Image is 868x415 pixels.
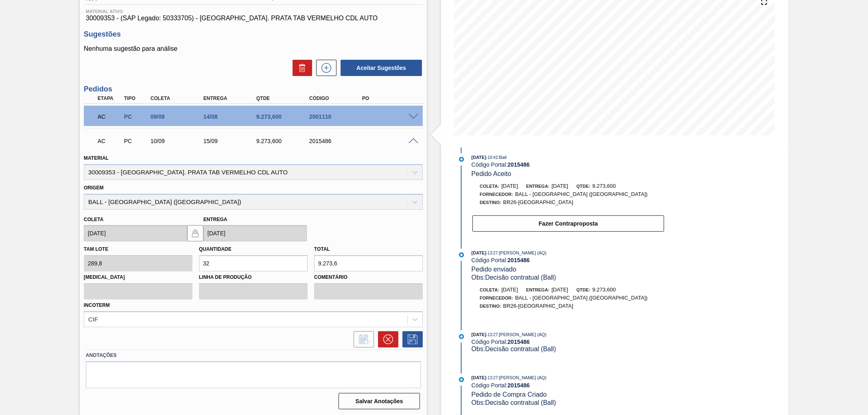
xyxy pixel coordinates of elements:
img: atual [459,334,464,339]
div: Código [307,96,367,101]
input: dd/mm/yyyy [203,225,307,241]
span: - 13:27 [486,332,498,337]
span: [DATE] [472,250,486,255]
span: Coleta: [480,184,499,189]
div: Coleta [149,96,208,101]
div: 9.273,600 [254,113,314,120]
p: Nenhuma sugestão para análise [84,45,423,52]
strong: 2015486 [507,161,530,168]
div: Excluir Sugestões [289,60,312,76]
span: : [PERSON_NAME] (AQ) [498,375,547,380]
span: Entrega: [526,287,549,292]
div: Código Portal: [472,382,665,389]
span: [DATE] [551,287,568,293]
label: Incoterm [84,302,110,308]
div: Entrega [201,96,261,101]
button: Fazer Contraproposta [472,215,664,232]
img: atual [459,252,464,257]
div: Salvar Pedido [398,331,423,348]
strong: 2015486 [507,382,530,389]
span: : [PERSON_NAME] (AQ) [498,332,547,337]
span: 9.273,600 [593,183,616,189]
span: [DATE] [501,183,518,189]
div: Aceitar Sugestões [337,59,423,77]
span: Destino: [480,200,501,205]
div: Aguardando Composição de Carga [96,132,124,150]
div: Pedido de Compra [122,138,150,144]
span: Obs: Decisão contratual (Ball) [472,399,556,406]
label: Origem [84,185,104,191]
span: - 13:27 [486,376,498,380]
label: Comentário [314,272,423,283]
div: Informar alteração no pedido [350,331,374,348]
button: Salvar Anotações [339,393,420,409]
span: Fornecedor: [480,192,513,197]
div: Tipo [122,96,150,101]
span: 30009353 - (SAP Legado: 50333705) - [GEOGRAPHIC_DATA]. PRATA TAB VERMELHO CDL AUTO [86,15,421,22]
span: BR26-[GEOGRAPHIC_DATA] [503,199,573,205]
h3: Pedidos [84,85,423,93]
span: Obs: Decisão contratual (Ball) [472,274,556,281]
label: Quantidade [199,246,232,252]
span: Destino: [480,304,501,309]
span: 9.273,600 [593,287,616,293]
label: Entrega [203,217,227,222]
div: 09/08/2025 [149,113,208,120]
p: AC [98,138,122,144]
span: : [PERSON_NAME] (AQ) [498,250,547,255]
span: BALL - [GEOGRAPHIC_DATA] ([GEOGRAPHIC_DATA]) [515,191,648,197]
span: - 10:42 [486,155,498,160]
div: 14/08/2025 [201,113,261,120]
div: Código Portal: [472,161,665,168]
label: Coleta [84,217,103,222]
div: 2001110 [307,113,367,120]
h3: Sugestões [84,30,423,39]
span: Obs: Decisão contratual (Ball) [472,345,556,352]
span: BALL - [GEOGRAPHIC_DATA] ([GEOGRAPHIC_DATA]) [515,295,648,301]
div: 15/09/2025 [201,138,261,144]
div: 2015486 [307,138,367,144]
label: Total [314,246,330,252]
img: atual [459,377,464,382]
div: PO [360,96,420,101]
span: [DATE] [472,332,486,337]
button: locked [187,225,203,241]
label: Anotações [86,350,421,361]
div: Qtde [254,96,314,101]
span: [DATE] [472,155,486,160]
span: [DATE] [501,287,518,293]
span: - 13:27 [486,251,498,255]
label: Linha de Produção [199,272,308,283]
div: 10/09/2025 [149,138,208,144]
div: Etapa [96,96,124,101]
span: Fornecedor: [480,295,513,300]
span: Material ativo [86,9,421,14]
div: Cancelar pedido [374,331,398,348]
div: CIF [88,316,98,323]
span: Pedido de Compra Criado [472,391,547,398]
input: dd/mm/yyyy [84,225,187,241]
span: Entrega: [526,184,549,189]
div: Pedido de Compra [122,113,150,120]
label: Material [84,155,109,161]
div: Nova sugestão [312,60,337,76]
span: [DATE] [472,375,486,380]
span: Pedido enviado [472,266,516,273]
strong: 2015486 [507,257,530,263]
div: Aguardando Composição de Carga [96,108,124,126]
strong: 2015486 [507,339,530,345]
p: AC [98,113,122,120]
span: Coleta: [480,287,499,292]
span: Pedido Aceito [472,170,512,177]
img: atual [459,157,464,162]
span: Qtde: [576,287,590,292]
div: Código Portal: [472,257,665,263]
span: : Ball [498,155,506,160]
span: BR26-[GEOGRAPHIC_DATA] [503,303,573,309]
button: Aceitar Sugestões [341,60,422,76]
img: locked [190,228,200,238]
div: 9.273,600 [254,138,314,144]
div: Código Portal: [472,339,665,345]
span: [DATE] [551,183,568,189]
label: [MEDICAL_DATA] [84,272,192,283]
